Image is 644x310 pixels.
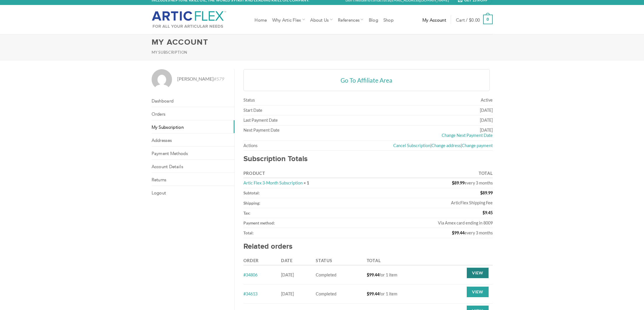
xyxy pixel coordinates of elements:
[422,17,446,22] span: My account
[152,107,234,120] a: Orders
[152,160,234,173] a: Account details
[379,198,493,208] td: ArticFlex Shipping Fee
[281,272,294,277] time: 1756938927
[367,291,369,296] span: $
[243,126,312,141] td: Next Payment Date
[152,173,234,186] a: Returns
[367,291,379,296] span: 99.44
[214,76,224,81] em: #579
[431,143,461,148] a: Change address
[311,95,492,105] td: Active
[152,147,234,159] a: Payment methods
[311,141,492,151] td: | |
[369,14,378,25] a: Blog
[243,258,259,263] span: Order
[243,228,379,238] th: Total:
[311,115,492,125] td: [DATE]
[152,133,234,146] a: Addresses
[152,39,493,48] h1: My Account
[243,243,493,252] h2: Related orders
[310,14,333,25] a: About Us
[152,186,234,199] a: Logout
[456,11,493,29] a: Cart / $0.00 0
[379,218,493,228] td: Via Amex card ending in 8009
[243,105,312,115] td: Start Date
[452,180,454,185] span: $
[383,14,394,25] a: Shop
[367,272,369,277] span: $
[243,95,312,105] td: Status
[243,180,303,185] a: Artic Flex 3-Month Subscription
[367,258,381,263] span: Total
[365,266,436,285] td: for 1 item
[452,230,454,235] span: $
[480,190,482,195] span: $
[367,272,379,277] span: 99.44
[452,230,464,235] span: 99.44
[243,208,379,218] th: Tax:
[379,228,493,238] td: every 3 months
[467,268,488,278] a: View
[243,188,379,198] th: Subtotal:
[272,14,305,25] a: Why Artic Flex
[243,272,257,277] a: #34806
[422,14,446,25] a: My account
[379,178,493,188] td: every 3 months
[469,18,471,21] span: $
[281,291,294,296] time: 1748989906
[311,126,492,141] td: [DATE]
[456,17,480,22] span: Cart /
[152,11,227,28] img: Artic Flex
[152,120,234,133] a: My Subscription
[243,198,379,208] th: Shipping:
[243,155,493,165] h2: Subscription Totals
[393,143,430,148] a: Cancel Subscription
[314,285,365,304] td: Completed
[243,169,379,178] th: Product
[152,50,188,55] small: My Subscription
[243,141,312,151] td: Actions
[281,258,293,263] span: Date
[243,69,490,91] a: Go To Affiliate Area
[152,94,234,107] a: Dashboard
[379,169,493,178] th: Total
[452,180,464,185] span: 89.99
[243,218,379,228] th: Payment method:
[243,291,257,296] a: #34613
[365,285,436,304] td: for 1 item
[314,266,365,285] td: Completed
[482,210,493,215] span: 9.45
[480,190,493,195] span: 89.99
[303,180,309,185] strong: × 1
[177,75,224,83] span: [PERSON_NAME]
[316,258,332,263] span: Status
[255,14,267,25] a: Home
[243,115,312,125] td: Last Payment Date
[338,14,364,25] a: References
[482,210,485,215] span: $
[469,18,480,21] bdi: 0.00
[462,143,493,148] a: Change payment
[483,15,493,24] strong: 0
[311,105,492,115] td: [DATE]
[467,287,488,297] a: View
[442,133,493,138] a: Change Next Payment Date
